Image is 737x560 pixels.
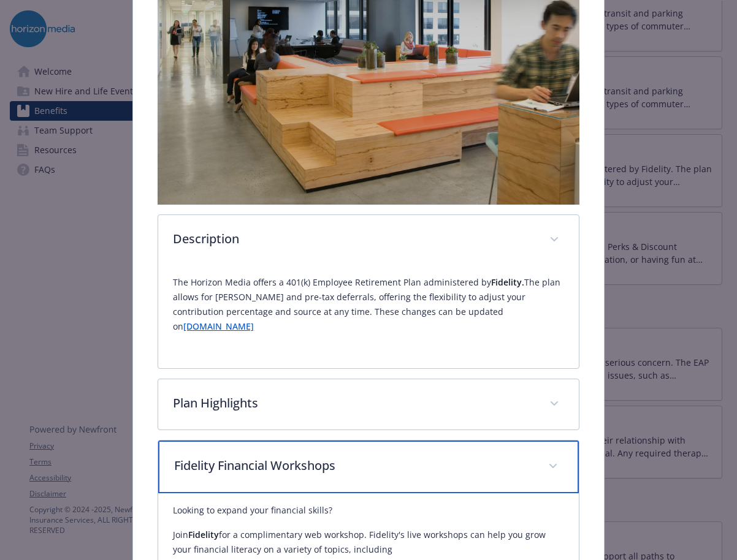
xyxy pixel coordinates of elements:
a: [DOMAIN_NAME] [183,320,254,332]
strong: Fidelity [188,529,219,540]
p: Fidelity Financial Workshops [174,456,533,475]
p: Looking to expand your financial skills? [173,503,563,518]
p: The Horizon Media offers a 401(k) Employee Retirement Plan administered by The plan allows for [P... [173,275,563,334]
strong: Fidelity. [491,276,524,288]
div: Description [158,265,578,368]
p: Plan Highlights [173,394,534,412]
div: Plan Highlights [158,379,578,429]
p: Join for a complimentary web workshop. Fidelity's live workshops can help you grow your financial... [173,528,563,557]
div: Description [158,215,578,265]
p: Description [173,230,534,248]
div: Fidelity Financial Workshops [158,441,578,493]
